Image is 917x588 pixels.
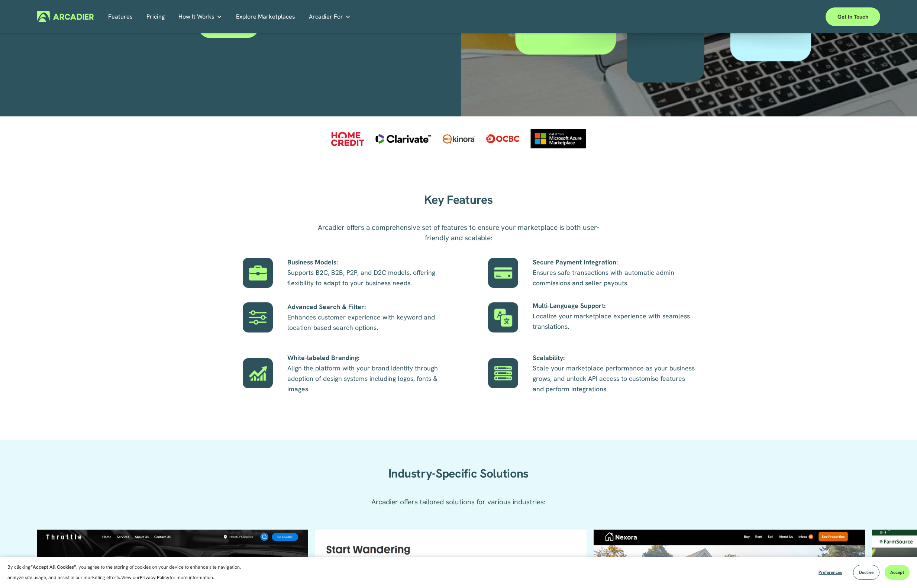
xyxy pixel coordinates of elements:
strong: White-labeled Branding: [287,353,359,362]
strong: Business Models: [287,258,338,266]
a: folder dropdown [178,11,222,22]
strong: Key Features [424,192,493,208]
p: Enhances customer experience with keyword and location-based search options. [287,302,451,333]
strong: “Accept All Cookies” [30,564,76,570]
img: Arcadier [37,11,94,22]
p: Ensures safe transactions with automatic admin commissions and seller payouts. [533,257,697,288]
p: Arcadier offers a comprehensive set of features to ensure your marketplace is both user-friendly ... [310,222,607,243]
a: Explore Marketplaces [236,11,295,22]
strong: Scalability: [533,353,565,362]
p: Align the platform with your brand identity through adoption of design systems including logos, f... [287,353,451,394]
a: Privacy Policy [140,574,169,581]
iframe: Chat Widget [880,552,917,588]
span: Decline [859,569,874,575]
strong: Multi-Language Support: [533,301,606,310]
p: Supports B2C, B2B, P2P, and D2C models, offering flexibility to adapt to your business needs. [287,257,451,288]
a: Pricing [146,11,165,22]
button: Decline [853,565,879,580]
p: Localize your marketplace experience with seamless translations. [533,301,697,332]
span: Arcadier For [309,12,343,22]
strong: Advanced Search & Filter: [287,302,366,311]
strong: Secure Payment Integration: [533,258,618,266]
p: Scale your marketplace performance as your business grows, and unlock API access to customise fea... [533,353,697,394]
span: Preferences [818,569,842,575]
button: Preferences [813,565,848,580]
h2: Industry-Specific Solutions [354,466,563,481]
a: folder dropdown [309,11,351,22]
span: Arcadier offers tailored solutions for various industries: [371,497,546,507]
span: How It Works [178,12,214,22]
p: By clicking , you agree to the storing of cookies on your device to enhance site navigation, anal... [7,562,249,583]
a: Get in touch [826,7,880,26]
a: Features [108,11,133,22]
